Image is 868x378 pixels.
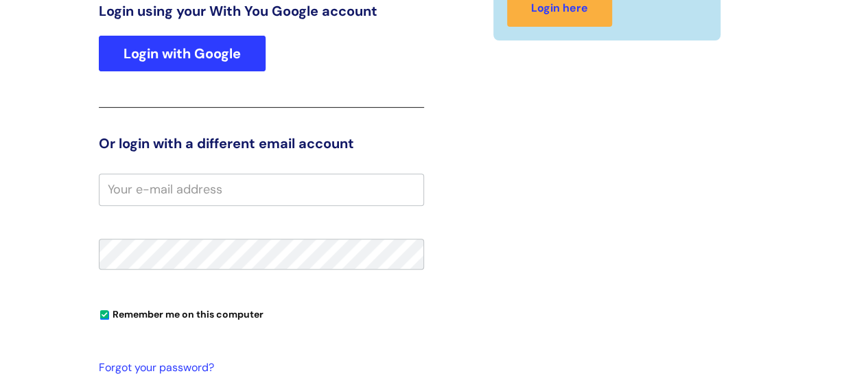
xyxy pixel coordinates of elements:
input: Your e-mail address [99,174,424,205]
input: Remember me on this computer [100,311,109,320]
a: Forgot your password? [99,358,417,378]
h3: Or login with a different email account [99,135,424,152]
h3: Login using your With You Google account [99,3,424,19]
a: Login with Google [99,36,266,71]
div: You can uncheck this option if you're logging in from a shared device [99,303,424,324]
label: Remember me on this computer [99,305,263,320]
